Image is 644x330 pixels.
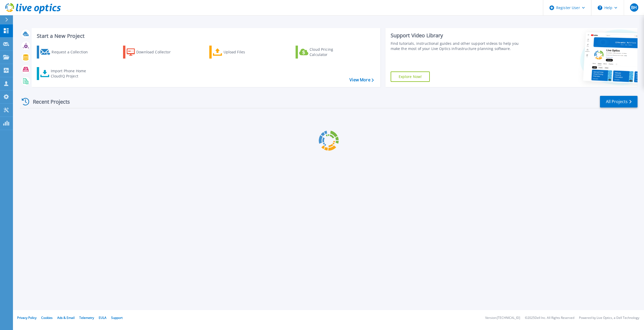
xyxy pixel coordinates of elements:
a: Upload Files [209,46,267,59]
div: Support Video Library [391,32,521,39]
div: Upload Files [224,47,265,57]
a: Privacy Policy [17,315,37,320]
h3: Start a New Project [37,33,374,39]
a: All Projects [600,96,638,107]
a: Cookies [41,315,53,320]
a: Cloud Pricing Calculator [296,46,353,59]
a: Explore Now! [391,71,430,82]
a: Request a Collection [37,46,95,59]
div: Download Collector [136,47,178,57]
li: © 2025 Dell Inc. All Rights Reserved [525,316,574,320]
div: Find tutorials, instructional guides and other support videos to help you make the most of your L... [391,41,521,51]
a: EULA [99,315,106,320]
a: Telemetry [79,315,94,320]
div: Recent Projects [20,95,77,108]
span: BH [631,5,637,10]
a: View More [349,77,374,82]
div: Request a Collection [52,47,93,57]
a: Ads & Email [57,315,75,320]
a: Support [111,315,123,320]
li: Powered by Live Optics, a Dell Technology [579,316,639,320]
div: Cloud Pricing Calculator [310,47,351,57]
a: Download Collector [123,46,181,59]
div: Import Phone Home CloudIQ Project [51,68,91,79]
li: Version: [TECHNICAL_ID] [485,316,520,320]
